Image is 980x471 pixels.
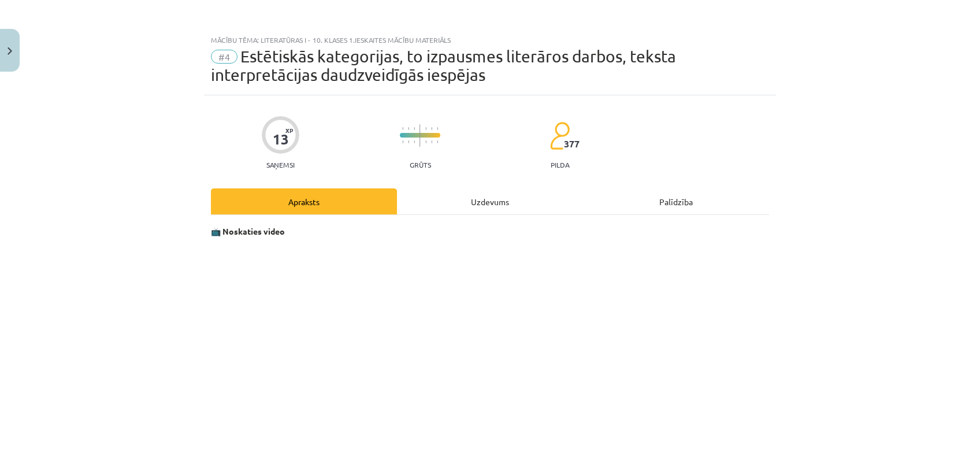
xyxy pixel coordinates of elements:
strong: 📺 Noskaties video [211,226,285,236]
img: icon-short-line-57e1e144782c952c97e751825c79c345078a6d821885a25fce030b3d8c18986b.svg [414,140,415,143]
img: icon-short-line-57e1e144782c952c97e751825c79c345078a6d821885a25fce030b3d8c18986b.svg [402,127,403,130]
img: icon-short-line-57e1e144782c952c97e751825c79c345078a6d821885a25fce030b3d8c18986b.svg [431,127,432,130]
img: icon-long-line-d9ea69661e0d244f92f715978eff75569469978d946b2353a9bb055b3ed8787d.svg [420,124,421,147]
p: pilda [551,161,569,169]
img: icon-close-lesson-0947bae3869378f0d4975bcd49f059093ad1ed9edebbc8119c70593378902aed.svg [8,47,12,55]
span: #4 [211,50,237,64]
img: icon-short-line-57e1e144782c952c97e751825c79c345078a6d821885a25fce030b3d8c18986b.svg [408,127,409,130]
p: Saņemsi [262,161,299,169]
div: Mācību tēma: Literatūras i - 10. klases 1.ieskaites mācību materiāls [211,36,769,44]
img: icon-short-line-57e1e144782c952c97e751825c79c345078a6d821885a25fce030b3d8c18986b.svg [437,140,438,143]
img: icon-short-line-57e1e144782c952c97e751825c79c345078a6d821885a25fce030b3d8c18986b.svg [408,140,409,143]
img: icon-short-line-57e1e144782c952c97e751825c79c345078a6d821885a25fce030b3d8c18986b.svg [425,127,426,130]
div: Palīdzība [583,188,769,214]
img: icon-short-line-57e1e144782c952c97e751825c79c345078a6d821885a25fce030b3d8c18986b.svg [414,127,415,130]
p: Grūts [410,161,431,169]
span: XP [285,127,293,133]
span: Estētiskās kategorijas, to izpausmes literāros darbos, teksta interpretācijas daudzveidīgās iespējas [211,47,676,84]
img: icon-short-line-57e1e144782c952c97e751825c79c345078a6d821885a25fce030b3d8c18986b.svg [425,140,426,143]
img: icon-short-line-57e1e144782c952c97e751825c79c345078a6d821885a25fce030b3d8c18986b.svg [431,140,432,143]
img: icon-short-line-57e1e144782c952c97e751825c79c345078a6d821885a25fce030b3d8c18986b.svg [402,140,403,143]
img: icon-short-line-57e1e144782c952c97e751825c79c345078a6d821885a25fce030b3d8c18986b.svg [437,127,438,130]
div: Apraksts [211,188,397,214]
div: 13 [273,131,289,147]
span: 377 [564,139,580,149]
img: students-c634bb4e5e11cddfef0936a35e636f08e4e9abd3cc4e673bd6f9a4125e45ecb1.svg [550,121,570,150]
div: Uzdevums [397,188,583,214]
